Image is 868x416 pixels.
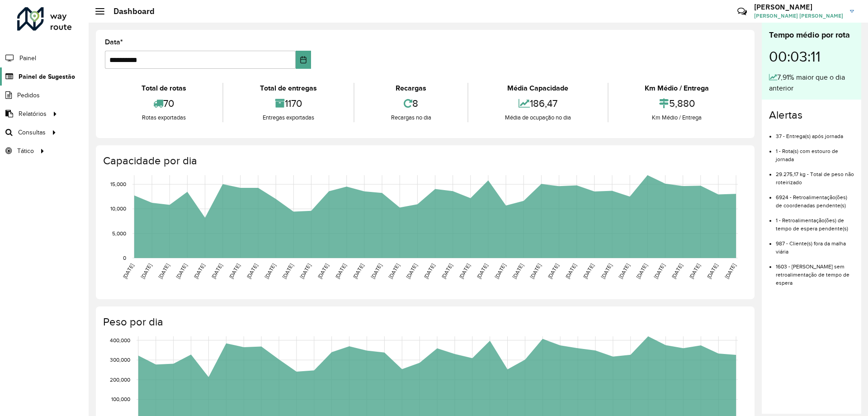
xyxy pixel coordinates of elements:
a: Contato Rápido [732,2,752,21]
text: [DATE] [140,263,153,280]
span: Relatórios [19,109,47,119]
text: [DATE] [494,263,507,280]
span: Painel de Sugestão [19,72,75,81]
div: 186,47 [471,94,605,113]
div: 8 [357,94,465,113]
text: [DATE] [706,263,719,280]
text: [DATE] [157,263,170,280]
text: [DATE] [122,263,135,280]
text: [DATE] [618,263,631,280]
div: Tempo médio por rota [769,29,854,41]
h4: Capacidade por dia [103,154,745,167]
text: [DATE] [529,263,542,280]
div: 1170 [226,94,351,113]
text: [DATE] [476,263,489,280]
text: 200,000 [110,377,130,383]
span: Pedidos [17,91,40,100]
text: 0 [123,255,126,261]
li: 29.275,17 kg - Total de peso não roteirizado [776,163,854,186]
text: [DATE] [405,263,418,280]
li: 1603 - [PERSON_NAME] sem retroalimentação de tempo de espera [776,256,854,287]
text: [DATE] [245,263,259,280]
text: 100,000 [111,397,130,402]
div: Total de entregas [226,83,351,94]
text: [DATE] [370,263,383,280]
text: [DATE] [511,263,524,280]
li: 987 - Cliente(s) fora da malha viária [776,233,854,256]
h2: Dashboard [104,6,155,16]
div: Total de rotas [107,83,220,94]
div: Média de ocupação no dia [471,113,605,122]
text: [DATE] [316,263,330,280]
h3: [PERSON_NAME] [754,3,843,11]
div: 00:03:11 [769,41,854,72]
div: Km Médio / Entrega [611,113,743,122]
h4: Peso por dia [103,316,745,329]
div: Recargas no dia [357,113,465,122]
text: [DATE] [228,263,241,280]
div: Recargas [357,83,465,94]
span: Tático [17,146,34,156]
text: [DATE] [582,263,595,280]
text: [DATE] [688,263,701,280]
text: [DATE] [458,263,471,280]
text: [DATE] [175,263,188,280]
text: [DATE] [352,263,365,280]
text: 300,000 [110,357,130,363]
text: [DATE] [724,263,737,280]
text: 15,000 [110,181,126,187]
h4: Alertas [769,109,854,122]
div: Rotas exportadas [107,113,220,122]
text: 10,000 [110,206,126,212]
div: 7,91% maior que o dia anterior [769,72,854,94]
text: [DATE] [387,263,401,280]
text: [DATE] [299,263,312,280]
li: 6924 - Retroalimentação(ões) de coordenadas pendente(s) [776,186,854,210]
text: 400,000 [110,337,130,343]
text: [DATE] [599,263,613,280]
span: Painel [19,53,36,63]
li: 1 - Rota(s) com estouro de jornada [776,140,854,163]
label: Data [105,37,123,48]
text: [DATE] [564,263,577,280]
text: [DATE] [653,263,666,280]
text: [DATE] [635,263,648,280]
div: Entregas exportadas [226,113,351,122]
text: [DATE] [547,263,560,280]
text: [DATE] [423,263,436,280]
div: Críticas? Dúvidas? Elogios? Sugestões? Entre em contato conosco! [629,3,724,27]
text: [DATE] [670,263,684,280]
text: [DATE] [281,263,294,280]
text: [DATE] [334,263,347,280]
text: [DATE] [440,263,453,280]
div: Média Capacidade [471,83,605,94]
text: [DATE] [264,263,277,280]
span: Consultas [18,128,46,137]
div: 70 [107,94,220,113]
button: Choose Date [296,51,311,69]
div: Km Médio / Entrega [611,83,743,94]
text: 5,000 [112,230,126,236]
text: [DATE] [210,263,223,280]
text: [DATE] [193,263,206,280]
li: 37 - Entrega(s) após jornada [776,125,854,140]
div: 5,880 [611,94,743,113]
li: 1 - Retroalimentação(ões) de tempo de espera pendente(s) [776,210,854,233]
span: [PERSON_NAME] [PERSON_NAME] [754,12,843,20]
